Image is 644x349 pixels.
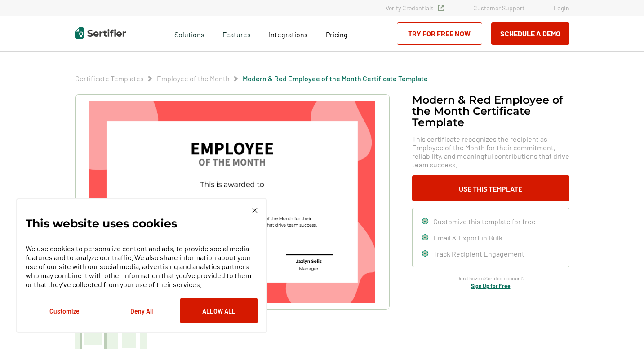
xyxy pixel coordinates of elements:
[75,74,144,83] a: Certificate Templates
[326,28,348,39] a: Pricing
[26,298,103,323] button: Customize
[438,5,444,11] img: Verified
[412,94,569,128] h1: Modern & Red Employee of the Month Certificate Template
[491,22,569,45] button: Schedule a Demo
[89,101,375,303] img: Modern & Red Employee of the Month Certificate Template
[326,30,348,39] span: Pricing
[433,217,536,226] span: Customize this template for free
[599,306,644,349] iframe: Chat Widget
[457,274,525,283] span: Don’t have a Sertifier account?
[222,28,251,39] span: Features
[26,244,258,289] p: We use cookies to personalize content and ads, to provide social media features and to analyze ou...
[269,30,308,39] span: Integrations
[174,28,204,39] span: Solutions
[26,219,177,228] p: This website uses cookies
[471,283,511,289] a: Sign Up for Free
[103,298,180,323] button: Deny All
[75,27,126,39] img: Sertifier | Digital Credentialing Platform
[554,4,569,12] a: Login
[157,74,230,83] span: Employee of the Month
[243,74,428,83] span: Modern & Red Employee of the Month Certificate Template
[473,4,524,12] a: Customer Support
[433,249,524,258] span: Track Recipient Engagement
[157,74,230,83] a: Employee of the Month
[269,28,308,39] a: Integrations
[75,74,428,83] div: Breadcrumb
[397,22,482,45] a: Try for Free Now
[412,135,569,169] span: This certificate recognizes the recipient as Employee of the Month for their commitment, reliabil...
[252,208,258,213] img: Cookie Popup Close
[180,298,258,323] button: Allow All
[412,175,569,201] button: Use This Template
[75,74,144,83] span: Certificate Templates
[433,233,502,242] span: Email & Export in Bulk
[243,74,428,83] a: Modern & Red Employee of the Month Certificate Template
[386,4,444,12] a: Verify Credentials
